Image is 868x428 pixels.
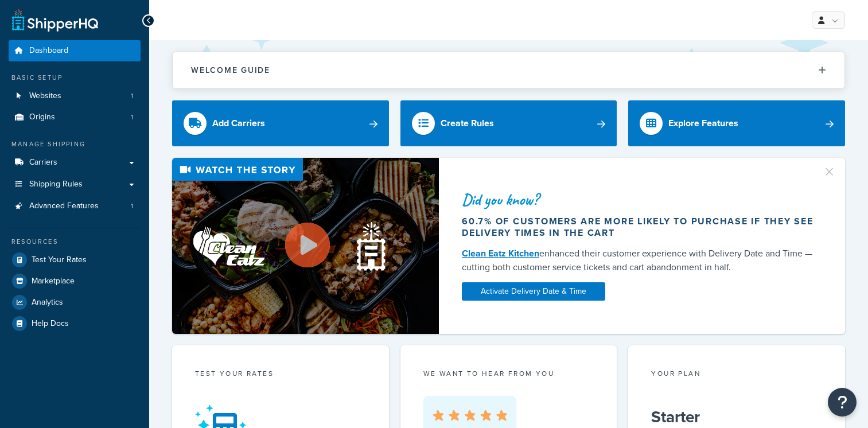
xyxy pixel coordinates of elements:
[651,368,822,382] div: Your Plan
[29,112,55,122] span: Origins
[668,115,738,131] div: Explore Features
[9,313,141,334] a: Help Docs
[9,40,141,61] a: Dashboard
[32,255,87,265] span: Test Your Rates
[29,158,57,168] span: Carriers
[9,107,141,128] a: Origins1
[628,100,845,146] a: Explore Features
[32,319,69,329] span: Help Docs
[9,85,141,107] li: Websites
[9,196,141,217] a: Advanced Features1
[9,107,141,128] li: Origins
[9,174,141,195] a: Shipping Rules
[195,368,366,382] div: Test your rates
[131,201,133,211] span: 1
[9,292,141,313] a: Analytics
[172,100,389,146] a: Add Carriers
[462,247,815,274] div: enhanced their customer experience with Delivery Date and Time — cutting both customer service ti...
[651,408,822,426] h5: Starter
[191,66,270,75] h2: Welcome Guide
[131,91,133,101] span: 1
[423,368,594,379] p: we want to hear from you
[462,192,815,208] div: Did you know?
[400,100,617,146] a: Create Rules
[172,158,439,334] img: Video thumbnail
[212,115,265,131] div: Add Carriers
[462,247,539,260] a: Clean Eatz Kitchen
[29,201,99,211] span: Advanced Features
[9,250,141,270] a: Test Your Rates
[462,216,815,239] div: 60.7% of customers are more likely to purchase if they see delivery times in the cart
[828,388,857,417] button: Open Resource Center
[9,152,141,173] a: Carriers
[9,139,141,149] div: Manage Shipping
[131,112,133,122] span: 1
[32,298,63,308] span: Analytics
[462,282,605,301] a: Activate Delivery Date & Time
[32,277,75,286] span: Marketplace
[9,271,141,291] a: Marketplace
[29,180,83,189] span: Shipping Rules
[9,73,141,83] div: Basic Setup
[9,85,141,107] a: Websites1
[9,237,141,247] div: Resources
[29,91,61,101] span: Websites
[9,196,141,217] li: Advanced Features
[173,52,844,88] button: Welcome Guide
[441,115,494,131] div: Create Rules
[29,46,68,56] span: Dashboard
